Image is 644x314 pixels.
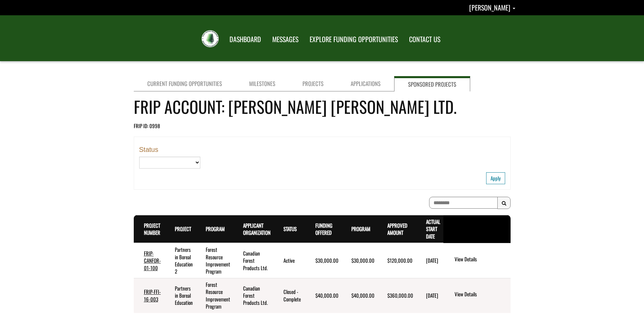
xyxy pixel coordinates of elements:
[455,291,508,299] a: View Details
[455,256,508,264] a: View Details
[134,94,511,119] h4: FRIP Account: [PERSON_NAME] [PERSON_NAME] Ltd.
[486,172,505,184] button: Apply
[305,278,341,313] td: $40,000.00
[165,243,196,278] td: Partners in Boreal Education 2
[497,197,511,209] button: Search Results
[394,76,470,91] a: Sponsored Projects
[377,243,416,278] td: $120,000.00
[416,243,443,278] td: 6/4/2021
[175,225,191,232] a: Project
[469,2,515,13] a: Nicole Marburg
[243,222,271,236] a: Applicant Organization
[267,31,303,48] a: MESSAGES
[305,243,341,278] td: $30,000.00
[273,243,305,278] td: Active
[206,225,225,232] a: Program
[134,243,165,278] td: FRIP-CANFOR-01-100
[144,288,161,302] a: FRIP-FFI-16-003
[224,31,266,48] a: DASHBOARD
[351,225,370,232] a: Program
[196,243,233,278] td: Forest Resource Improvement Program
[202,30,219,47] img: FRIAA Submissions Portal
[443,278,511,313] td: action menu
[236,76,289,91] a: Milestones
[233,278,273,313] td: Canadian Forest Products Ltd.
[273,278,305,313] td: Closed - Complete
[426,257,438,264] time: [DATE]
[341,278,377,313] td: $40,000.00
[416,278,443,313] td: 3/1/2017
[134,76,236,91] a: Current Funding Opportunities
[144,249,161,272] a: FRIP-CANFOR-01-100
[134,278,165,313] td: FRIP-FFI-16-003
[337,76,394,91] a: Applications
[289,76,337,91] a: Projects
[283,225,297,232] a: Status
[341,243,377,278] td: $30,000.00
[315,222,332,236] a: Funding Offered
[305,31,403,48] a: EXPLORE FUNDING OPPORTUNITIES
[233,243,273,278] td: Canadian Forest Products Ltd.
[139,146,200,153] label: Status
[134,122,511,129] div: FRIP ID: 0998
[377,278,416,313] td: $360,000.00
[443,243,511,278] td: action menu
[196,278,233,313] td: Forest Resource Improvement Program
[469,2,510,13] span: [PERSON_NAME]
[426,218,440,240] a: Actual Start Date
[223,29,445,48] nav: Main Navigation
[144,222,160,236] a: Project Number
[387,222,407,236] a: Approved Amount
[404,31,445,48] a: CONTACT US
[165,278,196,313] td: Partners in Boreal Education
[426,292,438,299] time: [DATE]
